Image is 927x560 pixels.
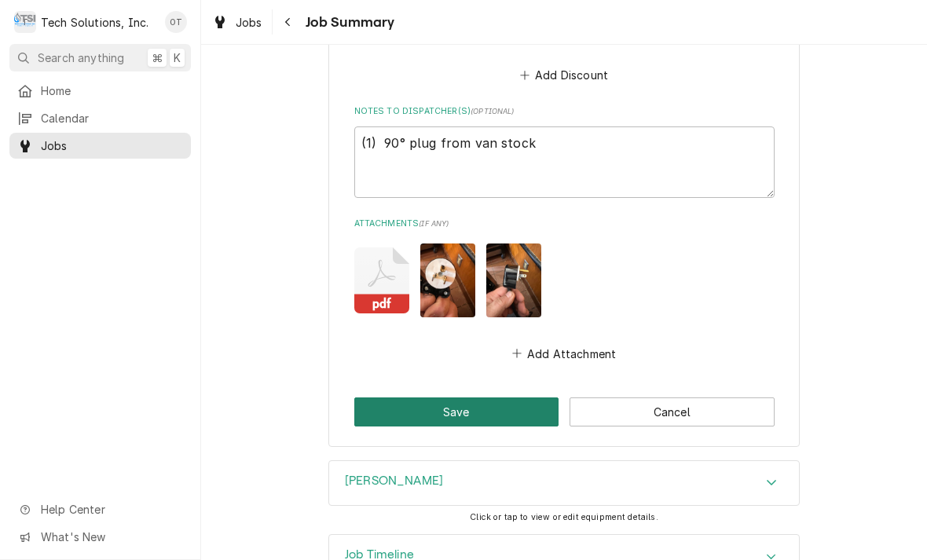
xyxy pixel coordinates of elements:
[354,34,775,86] div: Discounts
[14,11,36,33] div: T
[9,524,191,550] a: Go to What's New
[165,11,187,33] div: OT
[354,397,775,426] div: Button Group
[354,105,775,118] label: Notes to Dispatcher(s)
[486,243,541,317] img: QJnyrMZySLabQd83HuSs
[420,243,475,317] img: gwkERKNRIiPekIp7Olip
[41,110,183,126] span: Calendar
[328,460,800,506] div: OLIVER
[9,105,191,131] a: Calendar
[354,105,775,198] div: Notes to Dispatcher(s)
[471,107,515,115] span: ( optional )
[419,219,449,228] span: ( if any )
[345,474,443,489] h3: [PERSON_NAME]
[517,64,610,86] button: Add Discount
[165,11,187,33] div: Otis Tooley's Avatar
[41,82,183,99] span: Home
[354,218,775,364] div: Attachments
[354,126,775,198] textarea: (1) 90° plug from van stock
[570,397,775,426] button: Cancel
[354,218,775,230] label: Attachments
[9,133,191,159] a: Jobs
[329,461,799,505] div: Accordion Header
[206,9,269,35] a: Jobs
[354,397,775,426] div: Button Group Row
[301,12,395,33] span: Job Summary
[9,44,191,71] button: Search anything⌘K
[152,49,163,66] span: ⌘
[38,49,124,66] span: Search anything
[41,137,183,154] span: Jobs
[41,14,148,31] div: Tech Solutions, Inc.
[329,461,799,505] button: Accordion Details Expand Trigger
[41,529,181,545] span: What's New
[9,78,191,104] a: Home
[41,501,181,518] span: Help Center
[509,342,619,364] button: Add Attachment
[236,14,262,31] span: Jobs
[276,9,301,35] button: Navigate back
[14,11,36,33] div: Tech Solutions, Inc.'s Avatar
[354,397,559,426] button: Save
[354,243,409,317] button: pdf
[174,49,181,66] span: K
[9,496,191,522] a: Go to Help Center
[470,512,658,522] span: Click or tap to view or edit equipment details.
